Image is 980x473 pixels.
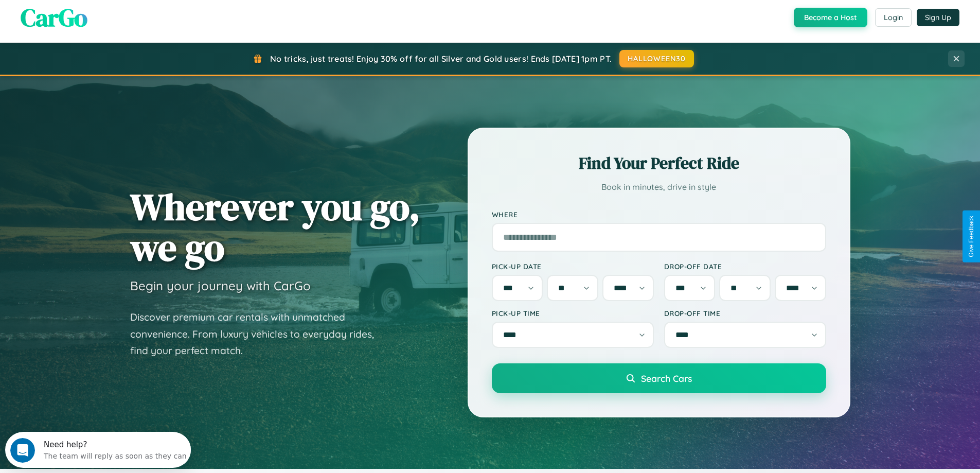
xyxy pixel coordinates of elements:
[492,363,826,393] button: Search Cars
[21,1,87,34] span: CarGo
[492,180,826,195] p: Book in minutes, drive in style
[968,216,975,257] div: Give Feedback
[130,186,420,268] h1: Wherever you go, we go
[39,9,182,17] div: Need help?
[130,278,311,293] h3: Begin your journey with CarGo
[39,17,182,28] div: The team will reply as soon as they can
[641,373,692,384] span: Search Cars
[664,309,826,318] label: Drop-off Time
[917,9,959,26] button: Sign Up
[664,262,826,271] label: Drop-off Date
[4,4,191,32] div: Open Intercom Messenger
[619,50,694,67] button: HALLOWEEN30
[492,262,654,271] label: Pick-up Date
[492,152,826,174] h2: Find Your Perfect Ride
[875,8,912,27] button: Login
[270,54,612,64] span: No tricks, just treats! Enjoy 30% off for all Silver and Gold users! Ends [DATE] 1pm PT.
[10,438,35,463] iframe: Intercom live chat
[130,309,387,359] p: Discover premium car rentals with unmatched convenience. From luxury vehicles to everyday rides, ...
[492,309,654,318] label: Pick-up Time
[492,210,826,219] label: Where
[5,432,191,468] iframe: Intercom live chat discovery launcher
[794,8,867,27] button: Become a Host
